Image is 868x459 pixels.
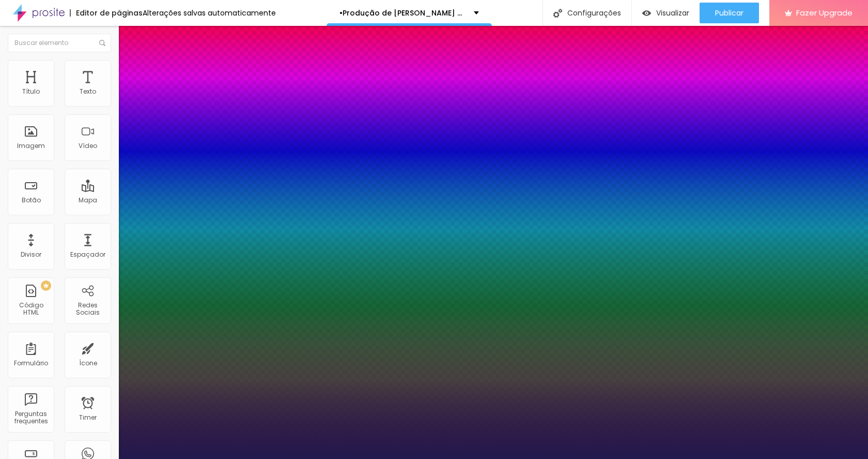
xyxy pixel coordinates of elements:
div: Botão [22,197,41,204]
div: Editor de páginas [70,9,143,17]
span: Fazer Upgrade [796,8,853,17]
div: Timer [79,414,97,421]
div: Formulário [14,360,48,367]
p: •Produção de [PERSON_NAME] 25/26 [339,9,466,17]
div: Espaçador [70,251,105,258]
div: Código HTML [10,302,51,317]
div: Divisor [21,251,41,258]
div: Imagem [17,142,45,150]
img: view-1.svg [642,9,651,18]
input: Buscar elemento [8,34,111,52]
button: Publicar [700,3,759,23]
img: Icone [553,9,562,18]
div: Alterações salvas automaticamente [143,9,276,17]
button: Visualizar [632,3,700,23]
span: Publicar [715,9,743,17]
div: Perguntas frequentes [10,410,51,425]
div: Título [22,88,40,95]
div: Mapa [79,197,97,204]
div: Redes Sociais [67,302,108,317]
div: Texto [80,88,96,95]
div: Ícone [79,360,97,367]
div: Vídeo [79,142,97,150]
span: Visualizar [656,9,689,17]
img: Icone [99,40,105,46]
